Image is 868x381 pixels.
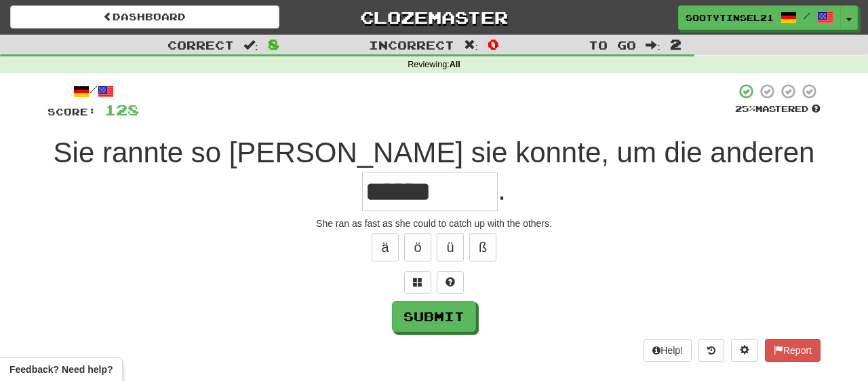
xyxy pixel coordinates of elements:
span: 0 [488,36,499,52]
div: / [47,83,139,100]
div: She ran as fast as she could to catch up with the others. [47,217,821,230]
button: Single letter hint - you only get 1 per sentence and score half the points! alt+h [437,271,464,294]
span: / [804,11,810,20]
span: Sie rannte so [PERSON_NAME] sie konnte, um die anderen [54,137,815,168]
button: ä [372,233,399,261]
button: Switch sentence to multiple choice alt+p [404,271,431,294]
span: To go [589,38,636,52]
span: Score: [47,106,96,117]
span: Correct [167,38,234,52]
div: Mastered [735,103,821,115]
span: : [243,39,258,51]
span: 2 [670,36,682,52]
strong: All [450,60,460,69]
button: Round history (alt+y) [698,339,724,362]
button: ß [469,233,496,261]
span: 128 [104,101,139,118]
a: Clozemaster [300,5,569,29]
button: ü [437,233,464,261]
span: : [464,39,479,51]
button: Help! [644,339,692,362]
span: 8 [268,36,279,52]
a: Dashboard [10,5,279,29]
span: Incorrect [369,38,454,52]
span: . [498,174,506,206]
button: Submit [392,301,476,332]
span: 25 % [735,103,755,114]
button: ö [404,233,431,261]
span: Sootytinsel21 [686,12,774,24]
a: Sootytinsel21 / [678,5,841,30]
span: : [646,39,660,51]
span: Open feedback widget [9,363,113,376]
button: Report [765,339,821,362]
